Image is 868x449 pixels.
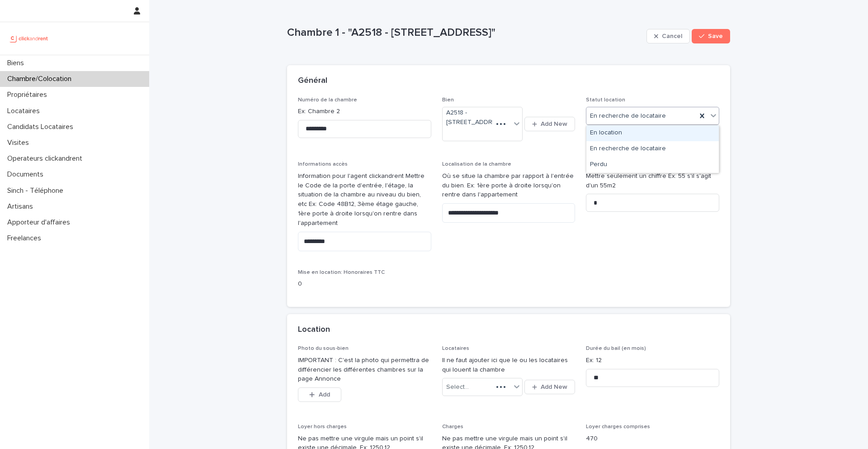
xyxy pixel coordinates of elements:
span: Numéro de la chambre [298,97,357,103]
button: Add New [524,117,575,131]
img: UCB0brd3T0yccxBKYDjQ [7,29,51,48]
p: Il ne faut ajouter ici que le ou les locataires qui louent la chambre [442,356,576,375]
p: Candidats Locataires [4,123,80,131]
span: Bien [442,97,454,103]
h2: Général [298,76,327,86]
span: Charges [442,424,463,430]
p: Information pour l'agent clickandrent Mettre le Code de la porte d'entrée, l'étage, la situation ... [298,172,431,228]
span: Add [319,392,330,398]
p: Artisans [4,202,40,211]
p: Visites [4,139,36,147]
p: 470 [586,434,719,444]
p: IMPORTANT : C'est la photo qui permettra de différencier les différentes chambres sur la page Ann... [298,356,431,384]
p: Chambre 1 - "A2518 - [STREET_ADDRESS]" [287,26,643,39]
span: Add New [541,384,567,390]
p: 0 [298,279,431,289]
span: Mise en location: Honoraires TTC [298,270,385,275]
span: Photo du sous-bien [298,346,349,351]
span: Statut location [586,97,625,103]
p: Mettre seulement un chiffre Ex: 55 s'il s'agit d'un 55m2 [586,172,719,191]
div: Perdu [586,157,719,173]
p: Locataires [4,107,47,115]
span: Localisation de la chambre [442,162,511,167]
span: Save [708,33,723,39]
p: Ex: Chambre 2 [298,107,431,116]
p: Chambre/Colocation [4,75,79,83]
button: Save [692,29,730,43]
p: Documents [4,170,51,179]
span: A2518 - [STREET_ADDRESS] [446,108,506,127]
div: En location [586,125,719,141]
button: Cancel [646,29,690,43]
p: Operateurs clickandrent [4,154,90,163]
div: Select... [446,382,469,392]
h2: Location [298,325,330,335]
p: Biens [4,59,31,67]
p: Sinch - Téléphone [4,186,71,195]
p: Propriétaires [4,91,54,99]
span: Loyer hors charges [298,424,347,430]
span: Durée du bail (en mois) [586,346,646,351]
div: En recherche de locataire [586,141,719,157]
span: En recherche de locataire [590,111,666,121]
p: Freelances [4,234,48,243]
button: Add [298,387,341,402]
span: Add New [541,121,567,127]
button: Add New [524,380,575,394]
p: Apporteur d'affaires [4,218,77,227]
span: Locataires [442,346,469,351]
span: Cancel [662,33,682,39]
p: Ex: 12 [586,356,719,365]
span: Informations accès [298,162,348,167]
p: Où se situe la chambre par rapport à l'entrée du bien. Ex: 1ère porte à droite lorsqu'on rentre d... [442,172,576,200]
span: Loyer charges comprises [586,424,650,430]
